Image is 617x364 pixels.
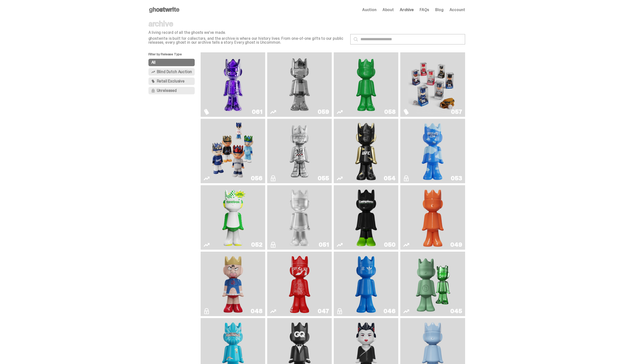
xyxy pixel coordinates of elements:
div: 052 [251,242,262,248]
a: ComplexCon HK [337,254,395,314]
img: Schrödinger's ghost: Sunday Green [342,54,390,115]
a: Game Face (2025) [403,54,462,115]
a: LLLoyalty [270,187,329,248]
img: LLLoyalty [286,187,313,248]
img: ghooooost [420,121,446,181]
img: Schrödinger's ghost: Orange Vibe [420,187,446,248]
div: 059 [318,109,329,115]
div: 056 [251,175,262,181]
div: 046 [383,308,395,314]
img: Skip [286,254,313,314]
a: Skip [270,254,329,314]
a: ghooooost [403,121,462,181]
img: Court Victory [220,187,246,248]
div: 055 [318,175,329,181]
div: 045 [450,308,462,314]
p: A living record of all the ghosts we've made. [148,31,346,35]
span: All [151,61,156,64]
button: Unreleased [148,87,195,94]
p: Filter by Release Type [148,52,201,59]
img: Ruby [353,121,379,181]
img: Campless [353,187,379,248]
p: ghostwrite is built for collectors, and the archive is where our history lives. From one-of-one g... [148,37,346,44]
img: ComplexCon HK [353,254,379,314]
a: Ruby [337,121,395,181]
span: Retail Exclusive [157,79,185,83]
a: Archive [400,8,414,12]
img: Present [412,254,454,314]
div: 053 [451,175,462,181]
span: Blind Dutch Auction [157,70,192,74]
a: Fantasy [204,54,262,115]
a: Kinnikuman [204,254,262,314]
a: Two [270,54,329,115]
img: Kinnikuman [220,254,246,314]
button: All [148,59,195,66]
img: I Was There SummerSlam [275,121,324,181]
span: Unreleased [157,89,177,93]
div: 057 [451,109,462,115]
a: Campless [337,187,395,248]
a: About [382,8,394,12]
a: Auction [362,8,377,12]
img: Fantasy [209,54,257,115]
div: 061 [252,109,262,115]
div: 058 [384,109,395,115]
img: Game Face (2025) [209,121,257,181]
div: 051 [319,242,329,248]
img: Game Face (2025) [408,54,457,115]
a: FAQs [420,8,429,12]
div: 054 [384,175,395,181]
p: archive [148,20,346,28]
a: Present [403,254,462,314]
div: 049 [450,242,462,248]
a: Account [450,8,465,12]
a: I Was There SummerSlam [270,121,329,181]
a: Schrödinger's ghost: Sunday Green [337,54,395,115]
a: Schrödinger's ghost: Orange Vibe [403,187,462,248]
div: 048 [251,308,262,314]
a: Blog [435,8,443,12]
button: Blind Dutch Auction [148,68,195,76]
a: Game Face (2025) [204,121,262,181]
div: 047 [318,308,329,314]
a: Court Victory [204,187,262,248]
div: 050 [384,242,395,248]
button: Retail Exclusive [148,78,195,85]
img: Two [275,54,324,115]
